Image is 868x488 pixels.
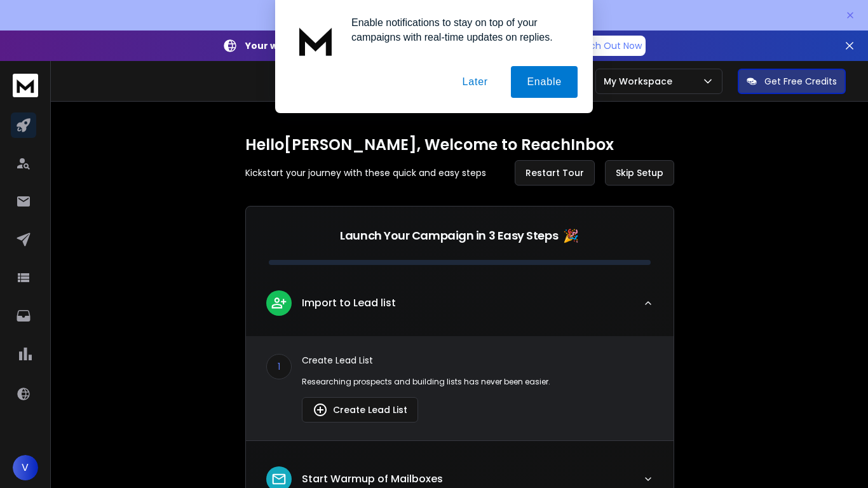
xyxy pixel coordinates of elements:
[271,295,287,311] img: lead
[340,227,558,245] p: Launch Your Campaign in 3 Easy Steps
[290,15,341,66] img: notification icon
[341,15,578,44] div: Enable notifications to stay on top of your campaigns with real-time updates on replies.
[313,402,328,417] img: lead
[266,354,292,379] div: 1
[302,397,418,423] button: Create Lead List
[511,66,578,98] button: Enable
[616,166,663,179] span: Skip Setup
[302,354,653,367] p: Create Lead List
[302,377,653,387] p: Researching prospects and building lists has never been easier.
[302,295,396,311] p: Import to Lead list
[515,160,595,186] button: Restart Tour
[246,336,674,440] div: leadImport to Lead list
[246,280,674,336] button: leadImport to Lead list
[446,66,503,98] button: Later
[563,227,579,245] span: 🎉
[13,455,38,480] button: V
[605,160,674,186] button: Skip Setup
[271,471,287,487] img: lead
[302,471,443,487] p: Start Warmup of Mailboxes
[245,166,486,179] p: Kickstart your journey with these quick and easy steps
[245,135,674,155] h1: Hello [PERSON_NAME] , Welcome to ReachInbox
